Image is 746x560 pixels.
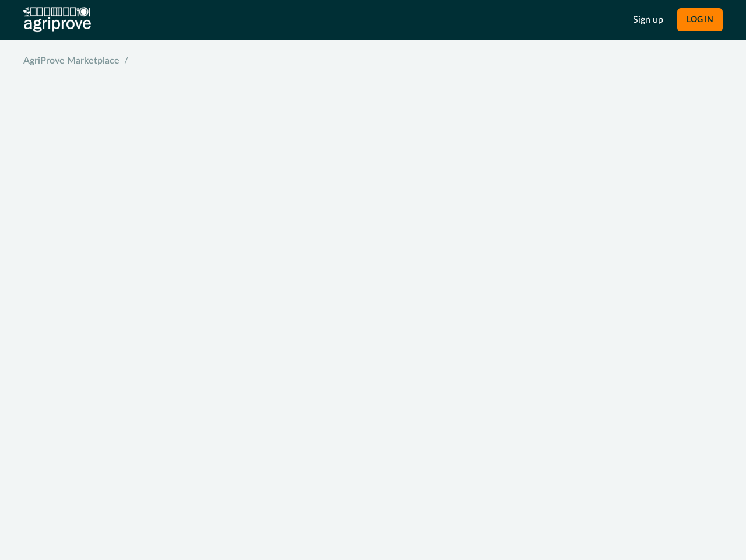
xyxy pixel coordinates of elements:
a: AgriProve Marketplace [23,54,119,68]
nav: breadcrumb [23,54,723,68]
img: AgriProve logo [23,7,91,33]
span: / [124,54,128,68]
a: Sign up [633,13,663,27]
button: LOG IN [677,8,723,32]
